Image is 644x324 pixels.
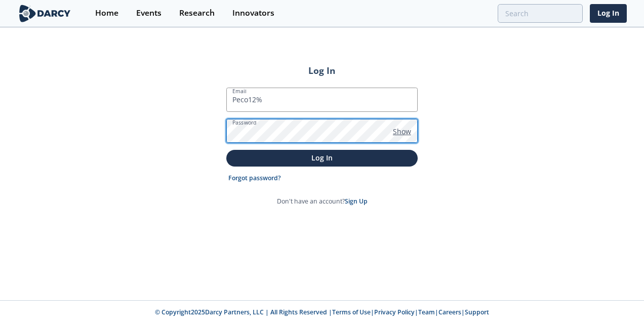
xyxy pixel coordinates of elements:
[345,197,368,206] a: Sign Up
[226,150,418,167] button: Log In
[95,9,118,17] div: Home
[226,64,418,77] h2: Log In
[232,87,247,95] label: Email
[233,152,411,163] p: Log In
[590,4,627,23] a: Log In
[393,126,411,137] span: Show
[232,9,274,17] div: Innovators
[232,118,257,127] label: Password
[77,308,567,317] p: © Copyright 2025 Darcy Partners, LLC | All Rights Reserved | | | | |
[332,308,371,316] a: Terms of Use
[374,308,415,316] a: Privacy Policy
[498,4,583,23] input: Advanced Search
[418,308,435,316] a: Team
[438,308,461,316] a: Careers
[465,308,489,316] a: Support
[136,9,162,17] div: Events
[17,5,72,22] img: logo-wide.svg
[228,174,281,183] a: Forgot password?
[179,9,215,17] div: Research
[277,197,368,206] p: Don't have an account?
